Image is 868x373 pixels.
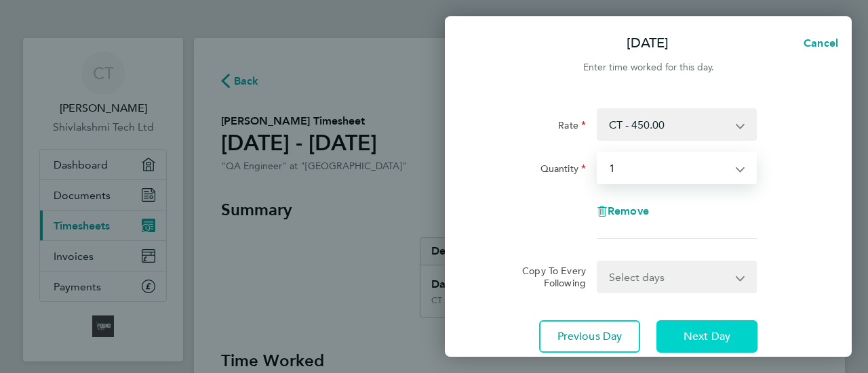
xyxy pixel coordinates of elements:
div: Enter time worked for this day. [445,60,852,76]
label: Rate [558,119,586,135]
p: [DATE] [627,34,669,53]
button: Cancel [782,30,852,57]
button: Remove [597,206,649,217]
span: Cancel [800,37,838,49]
button: Next Day [656,320,757,353]
span: Previous Day [557,330,623,343]
span: Next Day [684,330,730,343]
button: Previous Day [539,320,640,353]
label: Quantity [540,162,586,179]
span: Remove [608,204,649,217]
label: Copy To Every Following [511,265,586,289]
